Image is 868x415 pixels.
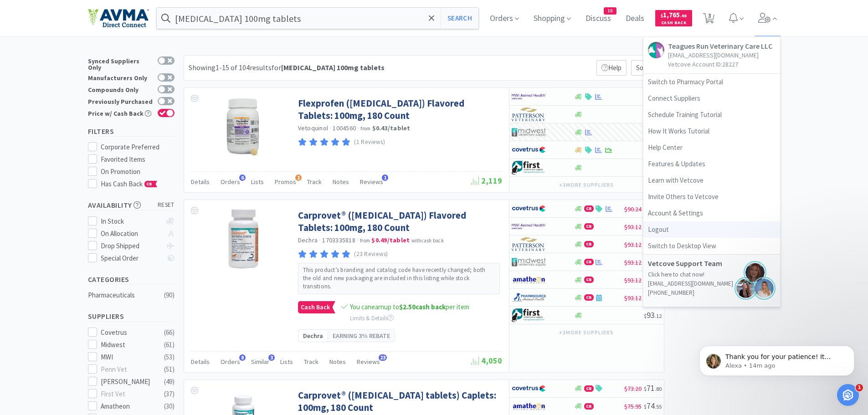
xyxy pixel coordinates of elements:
span: 1004560 [333,124,356,132]
span: Details [191,178,210,186]
span: Lists [280,358,293,366]
a: $1,765.48Cash Back [655,6,692,31]
img: 77fca1acd8b6420a9015268ca798ef17_1.png [512,202,546,215]
div: ( 51 ) [164,364,175,375]
div: Special Order [101,253,161,264]
div: Manufacturers Only [88,73,153,81]
span: Earning 3% rebate [333,331,390,341]
span: Cash Back [661,20,687,26]
p: This product’s branding and catalog code have recently changed; both the old and new packaging ar... [303,266,495,291]
span: CB [585,241,593,247]
img: 77fca1acd8b6420a9015268ca798ef17_1.png [512,143,546,157]
h5: Filters [88,126,175,137]
div: Corporate Preferred [101,142,175,153]
span: Orders [221,178,240,186]
span: · [319,236,321,244]
a: Carprovet® ([MEDICAL_DATA]) Flavored Tablets: 100mg, 180 Count [298,209,500,234]
span: Thank you for your patience! It looks like this replacement order is currently at the pharmacy fo... [40,26,152,106]
img: f6b2451649754179b5b4e0c70c3f7cb0_2.png [512,220,546,233]
div: ( 53 ) [164,352,175,363]
strong: $0.49 / tablet [371,236,410,244]
h5: Suppliers [88,311,175,322]
div: Compounds Only [88,85,153,93]
h5: Vetcove Support Team [648,259,739,268]
img: bridget.png [753,277,776,300]
a: Dechra [298,236,318,244]
span: CB [585,404,593,409]
span: 93 [644,310,662,320]
h5: Categories [88,274,175,285]
span: 1703335818 [322,236,355,244]
img: f6b2451649754179b5b4e0c70c3f7cb0_2.png [512,90,546,103]
span: $2.50 [399,302,416,311]
iframe: Intercom notifications message [686,327,868,390]
img: jenna.png [734,277,757,300]
input: Search by item, sku, manufacturer, ingredient, size... [157,8,479,29]
p: (1 Reviews) [354,138,385,147]
span: $90.24 [624,205,642,213]
div: In Stock [101,216,161,227]
img: 67d67680309e4a0bb49a5ff0391dcc42_6.png [512,161,546,174]
img: e1d0189d4a824d7fa93bfb2ac8f4c030_514678.jpeg [214,209,273,268]
img: 4dd14cff54a648ac9e977f0c5da9bc2e_5.png [512,125,546,139]
button: +3more suppliers [555,326,618,339]
p: [EMAIL_ADDRESS][DOMAIN_NAME] [668,51,772,60]
span: Has Cash Back [101,179,158,188]
span: Reviews [357,358,380,366]
div: On Promotion [101,166,175,177]
div: ( 90 ) [164,290,175,301]
span: 1 [295,174,302,181]
strong: cash back [399,302,446,311]
span: from [360,237,370,244]
strong: $0.43 / tablet [372,124,411,132]
span: CB [585,386,593,391]
a: Learn with Vetcove [643,172,780,189]
span: with cash back [411,237,444,244]
span: CB [585,277,593,282]
span: Promos [275,178,296,186]
a: Features & Updates [643,156,780,172]
a: Switch to Pharmacy Portal [643,74,780,90]
span: Dechra [303,331,323,341]
img: 7915dbd3f8974342a4dc3feb8efc1740_58.png [512,291,546,304]
span: reset [158,200,175,210]
div: Amatheon [101,401,157,412]
span: . 48 [680,13,687,19]
img: 67d67680309e4a0bb49a5ff0391dcc42_6.png [512,308,546,322]
div: First Vet [101,389,157,400]
span: Orders [221,358,240,366]
span: CB [145,181,154,187]
span: . 12 [655,313,662,319]
a: Connect Suppliers [643,90,780,107]
span: Similar [251,358,269,366]
a: Click here to chat now! [648,271,704,278]
span: $ [644,403,647,410]
span: CB [585,206,593,211]
span: Details [191,358,210,366]
span: . 55 [655,403,662,410]
div: On Allocation [101,228,161,239]
img: 252a37605a2f45ecaf4e999e9573db8b_537482.png [214,97,273,156]
span: 71 [644,383,662,393]
span: 4,050 [471,355,502,366]
a: Help Center [643,139,780,156]
div: Penn Vet [101,364,157,375]
img: e4e33dab9f054f5782a47901c742baa9_102.png [88,9,149,28]
a: 3 [699,15,718,24]
div: Price w/ Cash Back [88,109,153,117]
a: Discuss10 [582,15,615,23]
span: Notes [329,358,346,366]
span: from [360,125,370,132]
span: . 80 [655,385,662,392]
a: Deals [622,15,648,23]
div: [PERSON_NAME] [101,376,157,387]
p: Vetcove Account ID: 28227 [668,60,772,69]
span: $73.20 [624,384,642,393]
span: You can earn up to per item [350,302,469,311]
a: Account & Settings [643,205,780,221]
span: $93.12 [624,258,642,266]
span: · [357,236,359,244]
button: Search [441,8,478,29]
div: Covetrus [101,327,157,338]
